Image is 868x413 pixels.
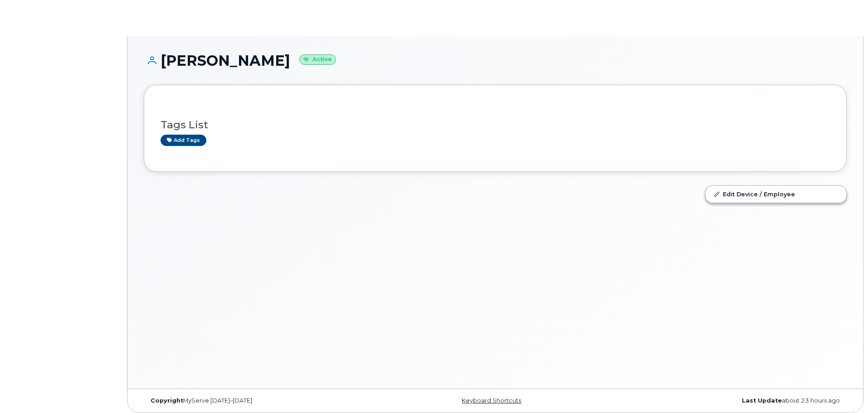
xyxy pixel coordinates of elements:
h1: [PERSON_NAME] [144,53,847,68]
div: MyServe [DATE]–[DATE] [144,397,378,404]
strong: Last Update [742,397,782,404]
a: Add tags [161,135,206,146]
h3: Tags List [161,119,830,131]
a: Keyboard Shortcuts [462,397,521,404]
small: Active [299,54,336,65]
strong: Copyright [151,397,183,404]
a: Edit Device / Employee [706,186,846,202]
div: about 23 hours ago [612,397,847,404]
